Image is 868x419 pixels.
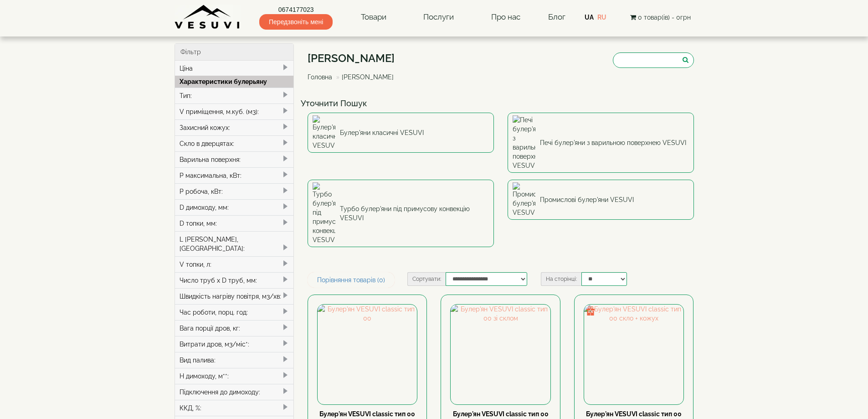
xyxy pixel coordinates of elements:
[597,14,606,21] a: RU
[513,115,535,170] img: Печі булер'яни з варильною поверхнею VESUVI
[318,305,417,404] img: Булер'ян VESUVI classic тип 00
[319,410,415,418] a: Булер'ян VESUVI classic тип 00
[508,180,694,220] a: Промислові булер'яни VESUVI Промислові булер'яни VESUVI
[175,256,294,272] div: V топки, л:
[548,12,565,21] a: Блог
[175,183,294,199] div: P робоча, кВт:
[175,320,294,336] div: Вага порції дров, кг:
[175,135,294,151] div: Скло в дверцятах:
[175,103,294,119] div: V приміщення, м.куб. (м3):
[513,182,535,217] img: Промислові булер'яни VESUVI
[308,272,395,288] a: Порівняння товарів (0)
[175,88,294,103] div: Тип:
[313,182,335,244] img: Турбо булер'яни під примусову конвекцію VESUVI
[175,215,294,231] div: D топки, мм:
[627,12,693,22] button: 0 товар(ів) - 0грн
[175,119,294,135] div: Захисний кожух:
[308,52,401,64] h1: [PERSON_NAME]
[175,231,294,256] div: L [PERSON_NAME], [GEOGRAPHIC_DATA]:
[175,304,294,320] div: Час роботи, порц. год:
[482,7,529,28] a: Про нас
[175,5,241,30] img: Завод VESUVI
[301,99,701,108] h4: Уточнити Пошук
[451,305,550,404] img: Булер'ян VESUVI classic тип 00 зі склом
[586,306,595,316] img: gift
[308,73,332,81] a: Головна
[334,72,394,82] li: [PERSON_NAME]
[175,336,294,352] div: Витрати дров, м3/міс*:
[508,113,694,173] a: Печі булер'яни з варильною поверхнею VESUVI Печі булер'яни з варильною поверхнею VESUVI
[175,199,294,215] div: D димоходу, мм:
[308,113,494,153] a: Булер'яни класичні VESUVI Булер'яни класичні VESUVI
[313,115,335,150] img: Булер'яни класичні VESUVI
[259,14,333,30] span: Передзвоніть мені
[175,76,294,88] div: Характеристики булерьяну
[175,368,294,384] div: H димоходу, м**:
[175,151,294,167] div: Варильна поверхня:
[175,384,294,400] div: Підключення до димоходу:
[175,352,294,368] div: Вид палива:
[638,14,691,21] span: 0 товар(ів) - 0грн
[584,305,683,404] img: Булер'ян VESUVI classic тип 00 скло + кожух
[352,7,395,28] a: Товари
[541,272,581,286] label: На сторінці:
[308,180,494,247] a: Турбо булер'яни під примусову конвекцію VESUVI Турбо булер'яни під примусову конвекцію VESUVI
[175,167,294,183] div: P максимальна, кВт:
[407,272,446,286] label: Сортувати:
[259,5,333,14] a: 0674177023
[414,7,463,28] a: Послуги
[585,14,594,21] a: UA
[175,288,294,304] div: Швидкість нагріву повітря, м3/хв:
[175,400,294,416] div: ККД, %:
[175,272,294,288] div: Число труб x D труб, мм:
[175,44,294,61] div: Фільтр
[175,61,294,76] div: Ціна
